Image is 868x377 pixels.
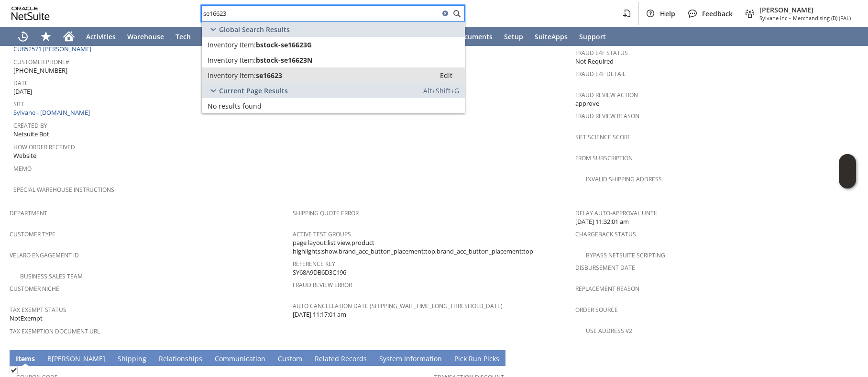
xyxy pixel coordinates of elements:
[202,52,465,67] a: Inventory Item:bstock-se16623NEdit:
[293,268,346,277] span: SY68A9DB6D3C196
[10,366,18,374] img: Checked
[215,354,219,363] span: C
[256,71,282,80] span: se16623
[575,133,631,141] a: Sift Science Score
[10,327,100,335] a: Tax Exemption Document URL
[293,230,351,238] a: Active Test Groups
[86,32,116,41] span: Activities
[13,66,67,75] span: [PHONE_NUMBER]
[293,310,346,319] span: [DATE] 11:17:01 am
[202,8,439,19] input: Search
[282,354,286,363] span: u
[13,122,47,130] a: Created By
[208,101,262,111] span: No results found
[275,354,305,365] a: Custom
[429,69,463,81] a: Edit:
[454,354,458,363] span: P
[575,99,599,108] span: approve
[575,264,635,272] a: Disbursement Date
[202,67,465,83] a: Inventory Item:se16623Edit:
[13,143,75,151] a: How Order Received
[197,27,227,46] a: Leads
[13,100,25,108] a: Site
[529,27,573,46] a: SuiteApps
[586,175,662,183] a: Invalid Shipping Address
[293,238,571,256] span: page layout:list view,product highlights:show,brand_acc_button_placement:top,brand_acc_button_pla...
[202,98,465,113] a: No results found
[377,354,444,365] a: System Information
[256,55,312,65] span: bstock-se16623N
[293,281,352,289] a: Fraud Review Error
[219,86,288,95] span: Current Page Results
[208,40,256,49] span: Inventory Item:
[839,154,856,188] iframe: Click here to launch Oracle Guided Learning Help Panel
[841,352,853,364] a: Unrolled view on
[13,44,94,53] a: CU852571 [PERSON_NAME]
[423,86,459,95] span: Alt+Shift+G
[11,27,34,46] a: Recent Records
[13,87,32,96] span: [DATE]
[121,27,170,46] a: Warehouse
[452,354,502,365] a: Pick Run Picks
[586,327,632,335] a: Use Address V2
[45,354,108,365] a: B[PERSON_NAME]
[170,27,197,46] a: Tech
[575,57,614,66] span: Not Required
[10,285,59,293] a: Customer Niche
[47,354,52,363] span: B
[10,251,79,259] a: Velaro Engagement ID
[575,306,618,314] a: Order Source
[13,108,92,117] a: Sylvane - [DOMAIN_NAME]
[10,209,47,217] a: Department
[455,32,493,41] span: Documents
[40,31,52,42] svg: Shortcuts
[660,9,675,18] span: Help
[575,230,636,238] a: Chargeback Status
[579,32,606,41] span: Support
[16,354,18,363] span: I
[10,230,55,238] a: Customer Type
[293,302,503,310] a: Auto Cancellation Date (shipping_wait_time_long_threshold_date)
[57,27,80,46] a: Home
[319,354,323,363] span: e
[159,354,163,363] span: R
[208,55,256,65] span: Inventory Item:
[759,5,851,14] span: [PERSON_NAME]
[212,354,268,365] a: Communication
[451,8,462,19] svg: Search
[156,354,205,365] a: Relationships
[10,314,43,323] span: NotExempt
[839,172,856,189] span: Oracle Guided Learning Widget. To move around, please hold and drag
[127,32,164,41] span: Warehouse
[13,354,37,365] a: Items
[504,32,523,41] span: Setup
[575,209,658,217] a: Delay Auto-Approval Until
[13,79,28,87] a: Date
[535,32,568,41] span: SuiteApps
[13,58,69,66] a: Customer Phone#
[219,25,290,34] span: Global Search Results
[208,71,256,80] span: Inventory Item:
[293,209,359,217] a: Shipping Quote Error
[575,112,639,120] a: Fraud Review Reason
[293,260,335,268] a: Reference Key
[13,130,49,139] span: Netsuite Bot
[256,40,312,49] span: bstock-se16623G
[498,27,529,46] a: Setup
[13,186,114,194] a: Special Warehouse Instructions
[575,285,639,293] a: Replacement reason
[202,37,465,52] a: Inventory Item:bstock-se16623GEdit:
[13,151,36,160] span: Website
[118,354,121,363] span: S
[63,31,75,42] svg: Home
[573,27,612,46] a: Support
[80,27,121,46] a: Activities
[586,251,665,259] a: Bypass NetSuite Scripting
[759,14,787,22] span: Sylvane Inc
[176,32,191,41] span: Tech
[34,27,57,46] div: Shortcuts
[115,354,149,365] a: Shipping
[575,91,638,99] a: Fraud Review Action
[789,14,791,22] span: -
[702,9,733,18] span: Feedback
